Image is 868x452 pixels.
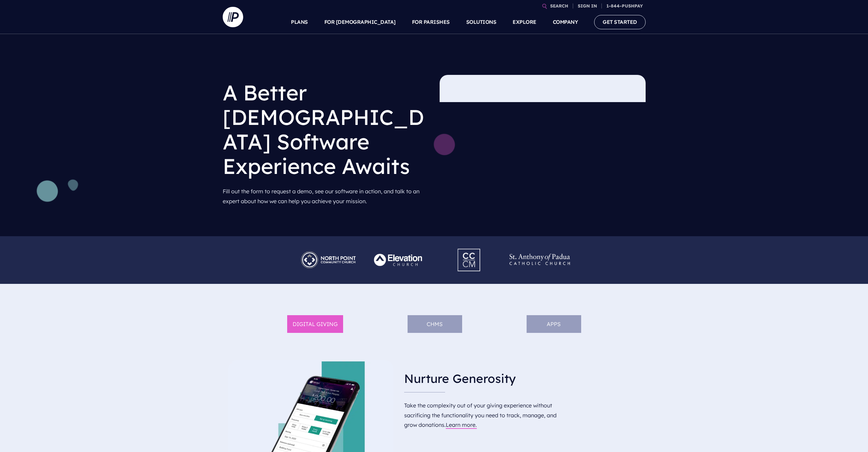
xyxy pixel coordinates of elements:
[287,315,343,333] li: DIGITAL GIVING
[466,10,497,34] a: SOLUTIONS
[527,315,581,333] li: APPS
[223,184,429,209] p: Fill out the form to request a demo, see our software in action, and talk to an expert about how ...
[446,421,477,428] a: Learn more.
[293,247,364,254] picture: Pushpay_Logo__NorthPoint
[223,75,429,184] h1: A Better [DEMOGRAPHIC_DATA] Software Experience Awaits
[504,247,575,254] picture: Pushpay_Logo__StAnthony
[404,366,570,392] h3: Nurture Generosity
[364,247,434,254] picture: Pushpay_Logo__Elevation
[324,10,396,34] a: FOR [DEMOGRAPHIC_DATA]
[513,10,536,34] a: EXPLORE
[594,15,646,29] a: GET STARTED
[445,244,494,251] picture: Pushpay_Logo__CCM
[408,315,462,333] li: ChMS
[404,398,570,433] p: Take the complexity out of your giving experience without sacrificing the functionality you need ...
[291,10,308,34] a: PLANS
[412,10,450,34] a: FOR PARISHES
[553,10,578,34] a: COMPANY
